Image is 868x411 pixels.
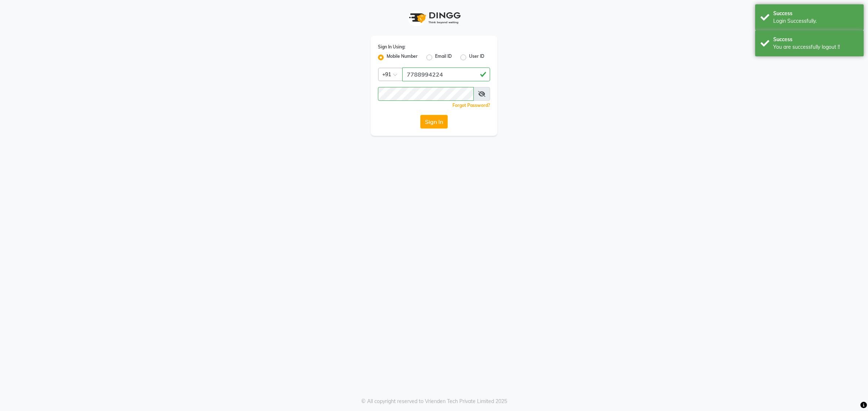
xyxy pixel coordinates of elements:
input: Username [378,87,474,101]
div: Success [773,36,858,43]
img: logo1.svg [405,7,463,29]
input: Username [402,68,490,81]
div: Success [773,10,858,17]
label: Sign In Using: [378,44,405,50]
label: Mobile Number [387,53,418,62]
div: Login Successfully. [773,17,858,25]
div: You are successfully logout !! [773,43,858,51]
button: Sign In [420,115,448,129]
label: User ID [469,53,484,62]
a: Forgot Password? [452,103,490,108]
label: Email ID [435,53,452,62]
